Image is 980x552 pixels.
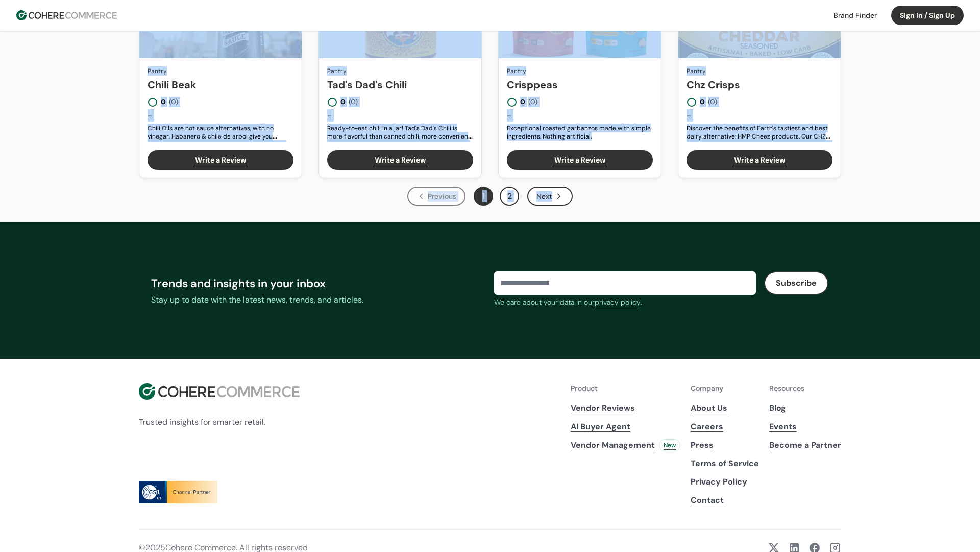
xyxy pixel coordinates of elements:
[691,383,759,394] p: Company
[474,187,493,206] button: Page 1
[148,77,293,93] a: Chili Beak
[407,187,465,206] div: Previous
[595,297,641,308] a: privacy policy
[769,402,841,415] a: Blog
[571,402,680,415] a: Vendor Reviews
[691,439,759,451] a: Press
[527,187,573,206] button: Next
[769,383,841,394] p: Resources
[151,275,486,292] div: Trends and insights in your inbox
[148,150,293,170] button: Write a Review
[16,10,117,20] img: Cohere Logo
[641,297,642,307] span: .
[687,150,832,170] button: Write a Review
[139,416,300,428] p: Trusted insights for smarter retail.
[769,421,841,433] a: Events
[687,77,832,93] a: Chz Crisps
[571,421,680,433] a: AI Buyer Agent
[494,297,595,307] span: We care about your data in our
[691,494,759,507] a: Contact
[407,187,465,206] button: Prev
[507,150,653,170] button: Write a Review
[327,77,473,93] a: Tad's Dad's Chili
[691,476,759,488] p: Privacy Policy
[571,439,680,451] a: Vendor ManagementNew
[769,439,841,451] a: Become a Partner
[691,421,759,433] a: Careers
[151,294,486,306] div: Stay up to date with the latest news, trends, and articles.
[691,402,759,415] a: About Us
[139,383,300,400] img: Cohere Logo
[571,439,655,451] span: Vendor Management
[500,187,519,206] button: Page 2
[659,439,680,451] div: New
[571,383,680,394] p: Product
[764,271,828,295] button: Subscribe
[507,77,653,93] a: Crisppeas
[891,6,964,25] button: Sign In / Sign Up
[691,457,759,470] p: Terms of Service
[327,150,473,170] button: Write a Review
